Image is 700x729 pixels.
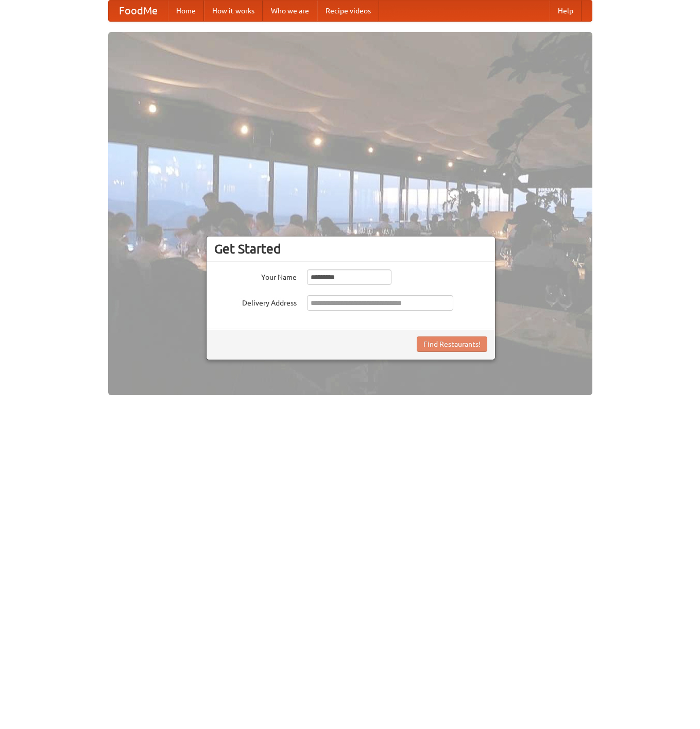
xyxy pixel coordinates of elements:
[168,1,204,21] a: Home
[417,336,487,352] button: Find Restaurants!
[263,1,317,21] a: Who we are
[214,269,297,282] label: Your Name
[317,1,379,21] a: Recipe videos
[214,241,487,257] h3: Get Started
[109,1,168,21] a: FoodMe
[204,1,263,21] a: How it works
[550,1,582,21] a: Help
[214,295,297,308] label: Delivery Address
